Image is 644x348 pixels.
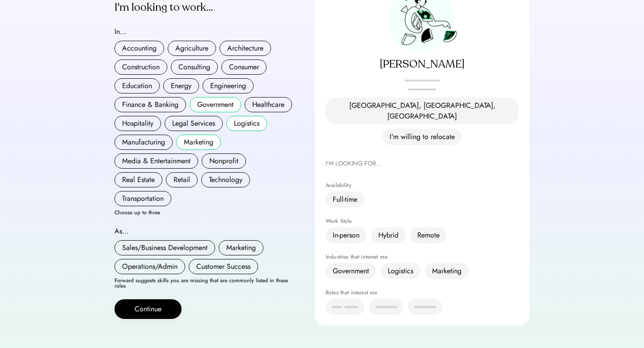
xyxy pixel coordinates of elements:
div: xx xxx [333,301,357,312]
button: Customer Success [189,259,258,274]
button: Architecture [220,41,271,56]
button: Sales/Business Development [114,240,215,255]
div: pronouns [326,85,519,94]
button: Marketing [176,135,221,150]
div: Remote [417,230,440,241]
div: placeholder [326,76,519,85]
div: In... [114,26,293,37]
button: Operations/Admin [114,259,185,274]
button: Real Estate [114,172,162,187]
button: Transportation [114,191,171,206]
div: xxxxx [376,301,396,312]
div: Government [333,266,369,276]
button: Consumer [221,59,267,75]
div: Availability [326,182,519,188]
div: xxxxx [415,301,435,312]
div: In-person [333,230,360,241]
button: Construction [114,59,167,75]
button: Energy [163,78,199,93]
div: I'M LOOKING FOR... [326,158,519,169]
button: Continue [114,299,182,319]
div: [GEOGRAPHIC_DATA], [GEOGRAPHIC_DATA], [GEOGRAPHIC_DATA] [333,100,512,122]
button: Manufacturing [114,135,173,150]
div: Industries that interest me [326,254,519,259]
button: Hospitality [114,116,161,131]
button: Government [190,97,241,112]
button: Healthcare [245,97,292,112]
div: Full-time [333,194,357,205]
div: Forward suggests skills you are missing that are commonly listed in these roles [114,278,293,289]
button: Nonprofit [202,153,246,169]
button: Engineering [203,78,254,93]
button: Media & Entertainment [114,153,198,169]
div: Work Style [326,218,519,224]
div: Logistics [388,266,413,276]
div: Roles that interest me [326,290,519,295]
button: Legal Services [165,116,223,131]
button: Retail [166,172,198,187]
div: Choose up to three [114,210,293,215]
div: [PERSON_NAME] [326,57,519,72]
div: I'm looking to work... [114,0,293,15]
button: Agriculture [168,41,216,56]
div: Hybrid [378,230,398,241]
button: Finance & Banking [114,97,186,112]
button: Logistics [226,116,267,131]
button: Accounting [114,41,164,56]
button: Education [114,78,160,93]
div: I'm willing to relocate [390,132,455,142]
button: Consulting [171,59,218,75]
button: Technology [201,172,250,187]
div: Marketing [432,266,462,276]
div: As... [114,226,293,237]
button: Marketing [219,240,263,255]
